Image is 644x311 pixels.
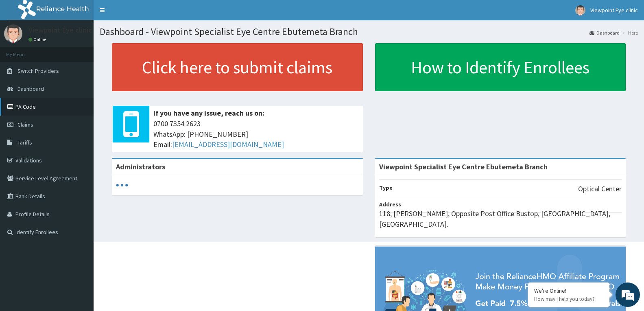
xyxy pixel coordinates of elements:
[28,26,92,34] p: Viewpoint Eye clinic
[534,287,603,294] div: We're Online!
[379,162,548,171] strong: Viewpoint Specialist Eye Centre Ebutemeta Branch
[153,108,264,118] b: If you have any issue, reach us on:
[375,43,626,91] a: How to Identify Enrollees
[112,43,363,91] a: Click here to submit claims
[100,26,638,37] h1: Dashboard - Viewpoint Specialist Eye Centre Ebutemeta Branch
[28,37,48,42] a: Online
[578,184,622,194] p: Optical Center
[590,7,638,14] span: Viewpoint Eye clinic
[116,179,128,191] svg: audio-loading
[620,29,638,36] li: Here
[116,162,165,171] b: Administrators
[379,208,622,229] p: 118, [PERSON_NAME], Opposite Post Office Bustop, [GEOGRAPHIC_DATA], [GEOGRAPHIC_DATA].
[17,121,33,128] span: Claims
[17,139,32,146] span: Tariffs
[4,24,22,43] img: User Image
[589,29,620,36] a: Dashboard
[379,201,401,208] b: Address
[17,67,59,74] span: Switch Providers
[172,140,284,149] a: [EMAIL_ADDRESS][DOMAIN_NAME]
[17,85,44,92] span: Dashboard
[379,184,393,191] b: Type
[534,296,603,302] p: How may I help you today?
[153,118,359,150] span: 0700 7354 2623 WhatsApp: [PHONE_NUMBER] Email:
[575,5,585,15] img: User Image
